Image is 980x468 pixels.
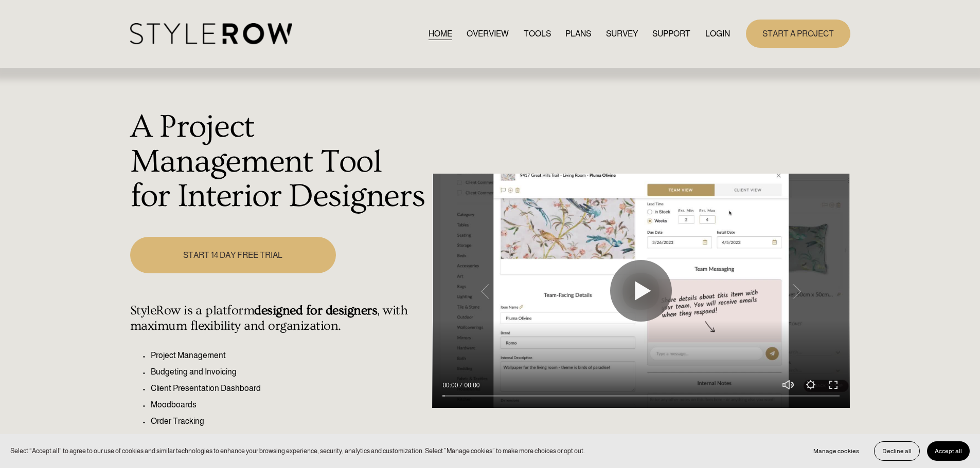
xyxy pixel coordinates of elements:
strong: designed for designers [254,303,377,318]
button: Decline all [874,441,920,461]
h1: A Project Management Tool for Interior Designers [130,110,427,214]
button: Manage cookies [806,441,867,461]
a: SURVEY [606,27,638,41]
p: Select “Accept all” to agree to our use of cookies and similar technologies to enhance your brows... [10,446,585,456]
a: OVERVIEW [467,27,509,41]
h4: StyleRow is a platform , with maximum flexibility and organization. [130,303,427,334]
span: Manage cookies [813,447,859,455]
span: Decline all [882,447,912,455]
a: PLANS [565,27,591,41]
a: TOOLS [524,27,551,41]
a: LOGIN [705,27,730,41]
button: Play [610,260,672,322]
p: Project Management [151,349,427,362]
a: START 14 DAY FREE TRIAL [130,237,336,273]
input: Seek [442,392,840,400]
a: folder dropdown [652,27,690,41]
p: Order Tracking [151,415,427,427]
p: Client Presentation Dashboard [151,382,427,395]
p: Moodboards [151,399,427,411]
div: Duration [460,380,482,390]
div: Current time [442,380,460,390]
span: Accept all [935,447,962,455]
img: StyleRow [130,23,292,44]
p: Budgeting and Invoicing [151,366,427,378]
a: START A PROJECT [746,20,850,48]
span: SUPPORT [652,28,690,40]
a: HOME [429,27,452,41]
button: Accept all [927,441,970,461]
